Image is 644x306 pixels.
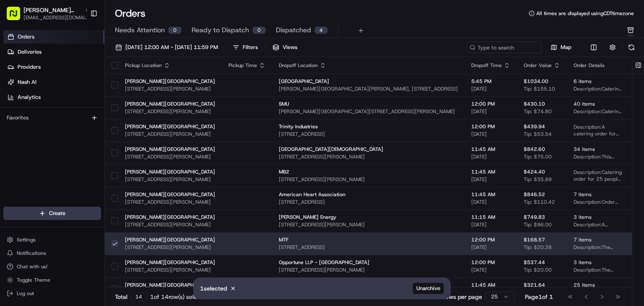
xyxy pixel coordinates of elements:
[524,146,545,153] span: $842.60
[524,108,552,115] span: Tip: $74.80
[524,101,545,107] span: $430.10
[8,8,25,25] img: Nash
[536,10,634,17] span: All times are displayed using CDT timezone
[125,221,215,228] span: [STREET_ADDRESS][PERSON_NAME]
[574,169,622,182] span: Description: Catering order for 25 people including 2x Group Bowl Bar with grilled chicken, saffr...
[574,244,622,251] span: Description: The catering order includes 6 Greek Salads with side pita and Pita Chips + Dip with ...
[471,176,510,183] span: [DATE]
[574,146,622,153] span: 34 items
[150,293,210,301] div: 1 of 14 row(s) selected.
[269,41,301,53] button: Views
[471,191,510,198] span: 11:45 AM
[524,282,545,288] span: $321.64
[125,153,215,160] span: [STREET_ADDRESS][PERSON_NAME]
[413,283,444,294] button: Unarchive
[524,267,552,273] span: Tip: $20.00
[17,236,36,243] span: Settings
[229,62,265,69] div: Pickup Time
[471,101,510,107] span: 12:00 PM
[471,78,510,85] span: 5:45 PM
[17,250,46,257] span: Notifications
[18,48,42,56] span: Deliveries
[524,259,545,266] span: $537.44
[524,86,555,92] span: Tip: $155.10
[471,146,510,153] span: 11:45 AM
[8,188,15,194] div: 📗
[524,176,552,183] span: Tip: $35.89
[471,62,510,69] div: Dropoff Time
[3,30,104,44] a: Orders
[574,86,622,92] span: Description: Catering order with Group Bowl Bars including grilled chicken, steak, and falafel op...
[125,62,215,69] div: Pickup Location
[70,130,73,136] span: •
[471,236,510,243] span: 12:00 PM
[8,144,22,158] img: Snider Plaza
[276,25,311,35] span: Dispatched
[125,259,215,266] span: [PERSON_NAME][GEOGRAPHIC_DATA]
[279,267,458,273] span: [STREET_ADDRESS][PERSON_NAME]
[471,153,510,160] span: [DATE]
[8,122,22,135] img: Grace Nketiah
[115,292,147,301] div: Total
[441,293,482,301] p: Rows per page
[68,184,138,199] a: 💻API Documentation
[279,146,458,153] span: [GEOGRAPHIC_DATA][DEMOGRAPHIC_DATA]
[17,187,64,195] span: Knowledge Base
[279,244,458,251] span: [STREET_ADDRESS]
[17,263,47,270] span: Chat with us!
[200,284,227,293] p: 1 selected
[574,78,622,85] span: 6 items
[524,199,555,205] span: Tip: $110.42
[524,169,545,175] span: $424.40
[115,25,165,35] span: Needs Attention
[279,131,458,137] span: [STREET_ADDRESS]
[3,261,101,272] button: Chat with us!
[626,41,637,53] button: Refresh
[524,62,560,69] div: Order Value
[574,62,622,69] div: Order Details
[125,191,215,198] span: [PERSON_NAME][GEOGRAPHIC_DATA]
[18,80,33,95] img: 4920774857489_3d7f54699973ba98c624_72.jpg
[125,169,215,175] span: [PERSON_NAME][GEOGRAPHIC_DATA]
[252,26,266,34] div: 0
[59,207,101,214] a: Powered byPylon
[3,288,101,299] button: Log out
[3,207,101,220] button: Create
[574,153,622,160] span: Description: This catering order includes two Group Bowl Bars with grilled chicken and two with g...
[38,88,115,95] div: We're available if you need us!
[279,214,458,220] span: [PERSON_NAME] Energy
[17,277,50,283] span: Toggle Theme
[120,152,138,159] span: [DATE]
[574,236,622,243] span: 7 items
[279,236,458,243] span: MTF
[143,82,153,92] button: Start new chat
[574,199,622,205] span: Description: Order includes two Group Bowl Bars with Grilled Chicken, two Group Bowl Bars with Fa...
[5,184,68,199] a: 📗Knowledge Base
[279,123,458,130] span: Trinity Industries
[38,80,138,88] div: Start new chat
[26,130,68,136] span: [PERSON_NAME]
[49,210,65,217] span: Create
[471,214,510,220] span: 11:15 AM
[524,244,552,251] span: Tip: $20.38
[3,247,101,259] button: Notifications
[524,123,545,130] span: $439.94
[23,14,91,21] button: [EMAIL_ADDRESS][DOMAIN_NAME]
[279,153,458,160] span: [STREET_ADDRESS][PERSON_NAME]
[279,62,458,69] div: Dropoff Location
[525,293,553,301] div: Page 1 of 1
[524,78,548,85] span: $1034.00
[112,41,222,53] button: [DATE] 12:00 AM - [DATE] 11:59 PM
[471,199,510,205] span: [DATE]
[524,153,552,160] span: Tip: $75.00
[471,169,510,175] span: 11:45 AM
[545,42,577,52] button: Map
[524,236,545,243] span: $168.57
[279,259,458,266] span: Opportune LLP - [GEOGRAPHIC_DATA]
[471,123,510,130] span: 12:00 PM
[18,93,41,101] span: Analytics
[524,214,545,220] span: $749.83
[416,285,440,292] span: Unarchive
[83,207,101,214] span: Pylon
[466,41,542,53] input: Type to search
